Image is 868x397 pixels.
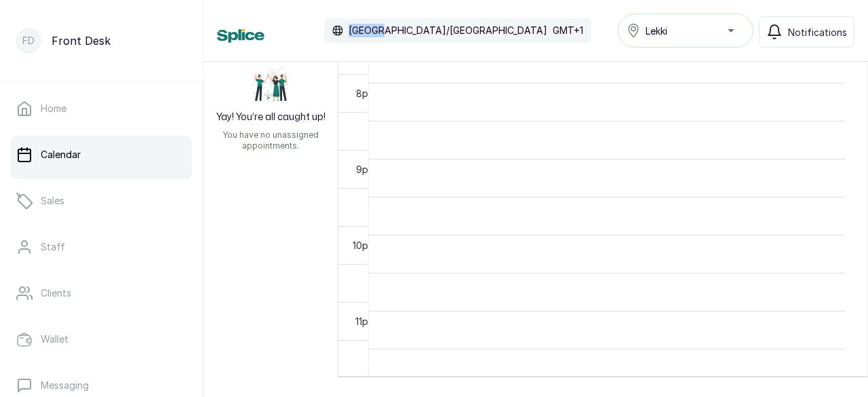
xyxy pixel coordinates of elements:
[52,33,111,49] p: Front Desk
[41,333,68,346] p: Wallet
[618,14,753,48] button: Lekki
[353,162,378,176] div: 9pm
[349,24,547,37] p: [GEOGRAPHIC_DATA]/[GEOGRAPHIC_DATA]
[11,228,192,266] a: Staff
[41,148,81,162] p: Calendar
[22,34,35,48] p: FD
[11,90,192,128] a: Home
[11,274,192,312] a: Clients
[553,24,583,37] p: GMT+1
[41,240,65,254] p: Staff
[41,379,89,392] p: Messaging
[212,130,330,151] p: You have no unassigned appointments.
[11,136,192,174] a: Calendar
[216,111,325,124] h2: Yay! You’re all caught up!
[646,24,667,38] span: Lekki
[41,194,64,208] p: Sales
[353,314,378,328] div: 11pm
[353,86,378,100] div: 8pm
[41,102,66,115] p: Home
[11,320,192,358] a: Wallet
[759,16,854,48] button: Notifications
[41,286,71,300] p: Clients
[11,182,192,220] a: Sales
[350,238,378,252] div: 10pm
[788,25,847,39] span: Notifications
